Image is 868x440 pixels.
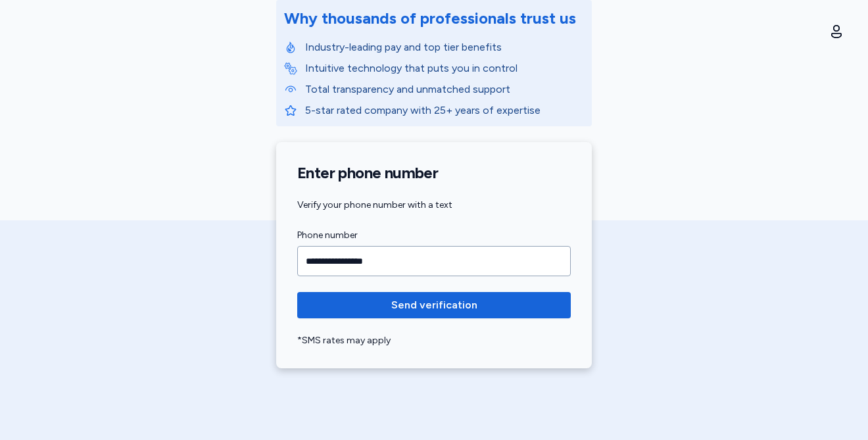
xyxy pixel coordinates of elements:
p: Intuitive technology that puts you in control [305,61,584,76]
h1: Enter phone number [297,163,571,183]
div: Why thousands of professionals trust us [284,8,576,29]
p: Total transparency and unmatched support [305,82,584,97]
div: *SMS rates may apply [297,334,571,347]
label: Phone number [297,228,571,243]
div: Verify your phone number with a text [297,199,571,212]
p: 5-star rated company with 25+ years of expertise [305,103,584,118]
button: Send verification [297,292,571,318]
span: Send verification [391,297,477,313]
input: Phone number [297,246,571,276]
p: Industry-leading pay and top tier benefits [305,39,584,55]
